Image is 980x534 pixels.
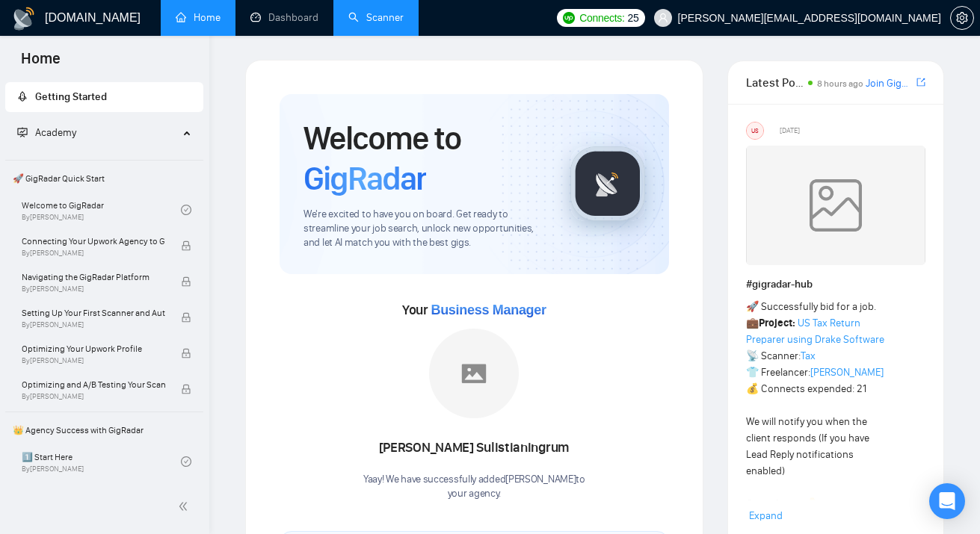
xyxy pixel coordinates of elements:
span: export [916,76,925,88]
span: By [PERSON_NAME] [22,249,165,258]
span: Business Manager [431,302,546,317]
span: By [PERSON_NAME] [22,356,165,365]
p: your agency . [363,487,585,501]
span: check-circle [181,205,191,215]
li: Getting Started [5,82,203,112]
span: 🚀 GigRadar Quick Start [7,164,202,193]
span: fund-projection-screen [17,127,28,137]
span: By [PERSON_NAME] [22,392,165,401]
a: [PERSON_NAME] [810,366,884,379]
h1: # gigradar-hub [746,276,925,293]
span: lock [181,312,191,323]
span: Expand [749,509,783,522]
span: By [PERSON_NAME] [22,285,165,294]
span: 👑 Agency Success with GigRadar [7,415,202,445]
img: gigradar-logo.png [570,146,645,221]
a: Tax [801,350,816,362]
span: GigRadar [303,158,426,199]
span: Navigating the GigRadar Platform [22,270,165,285]
span: By [PERSON_NAME] [22,320,165,329]
img: placeholder.png [429,329,519,418]
span: [DATE] [780,124,800,137]
div: Open Intercom Messenger [929,483,965,519]
span: double-left [178,499,193,514]
a: 1️⃣ Start HereBy[PERSON_NAME] [22,445,181,478]
a: Join GigRadar Slack Community [866,75,913,92]
button: setting [950,6,974,30]
span: We're excited to have you on board. Get ready to streamline your job search, unlock new opportuni... [303,208,546,250]
span: lock [181,384,191,394]
strong: Cover Letter 👇 [746,497,819,510]
span: Academy [17,126,76,139]
span: Getting Started [35,90,107,103]
strong: Project: [759,317,795,329]
span: Optimizing and A/B Testing Your Scanner for Better Results [22,377,165,392]
span: user [658,13,668,23]
span: 25 [628,10,639,26]
img: logo [12,7,36,31]
span: check-circle [181,456,191,467]
a: export [916,75,925,90]
a: searchScanner [348,11,404,24]
a: US Tax Return Preparer using Drake Software [746,317,884,346]
span: setting [951,12,973,24]
a: homeHome [176,11,221,24]
span: lock [181,348,191,358]
a: setting [950,12,974,24]
span: Connects: [579,10,624,26]
span: Academy [35,126,76,139]
span: Connecting Your Upwork Agency to GigRadar [22,234,165,249]
img: upwork-logo.png [563,12,575,24]
h1: Welcome to [303,118,546,199]
span: Optimizing Your Upwork Profile [22,341,165,356]
span: Latest Posts from the GigRadar Community [746,73,804,92]
img: weqQh+iSagEgQAAAABJRU5ErkJggg== [746,146,925,265]
span: rocket [17,91,28,102]
span: Setting Up Your First Scanner and Auto-Bidder [22,305,165,320]
div: US [747,122,763,139]
div: [PERSON_NAME] Sulistianingrum [363,435,585,461]
span: Home [9,48,73,79]
span: Your [402,302,546,318]
a: dashboardDashboard [250,11,318,24]
span: lock [181,240,191,251]
span: lock [181,276,191,287]
span: 8 hours ago [817,78,863,89]
a: Welcome to GigRadarBy[PERSON_NAME] [22,193,181,226]
div: Yaay! We have successfully added [PERSON_NAME] to [363,473,585,501]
